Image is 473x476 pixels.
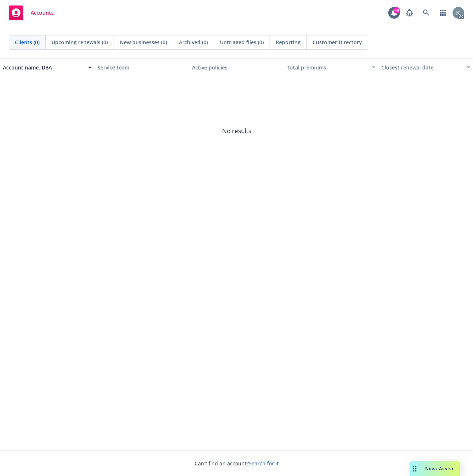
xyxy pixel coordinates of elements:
[410,461,460,476] button: Nova Assist
[192,64,281,71] div: Active policies
[419,5,434,20] a: Search
[95,58,189,76] button: Service team
[15,38,39,46] span: Clients (0)
[313,38,362,46] span: Customer Directory
[378,58,473,76] button: Closest renewal date
[381,64,462,71] div: Closest renewal date
[276,38,301,46] span: Reporting
[52,38,108,46] span: Upcoming renewals (0)
[31,10,54,16] span: Accounts
[249,460,279,467] a: Search for it
[287,64,367,71] div: Total premiums
[195,460,279,467] span: Can't find an account?
[98,64,186,71] div: Service team
[436,5,450,20] a: Switch app
[453,7,464,19] img: photo
[410,461,419,476] div: Drag to move
[425,465,454,472] span: Nova Assist
[189,58,284,76] button: Active policies
[179,38,208,46] span: Archived (0)
[6,3,57,23] a: Accounts
[3,64,84,71] div: Account name, DBA
[120,38,167,46] span: New businesses (0)
[402,5,417,20] a: Report a Bug
[393,7,400,14] div: 49
[284,58,378,76] button: Total premiums
[220,38,264,46] span: Untriaged files (0)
